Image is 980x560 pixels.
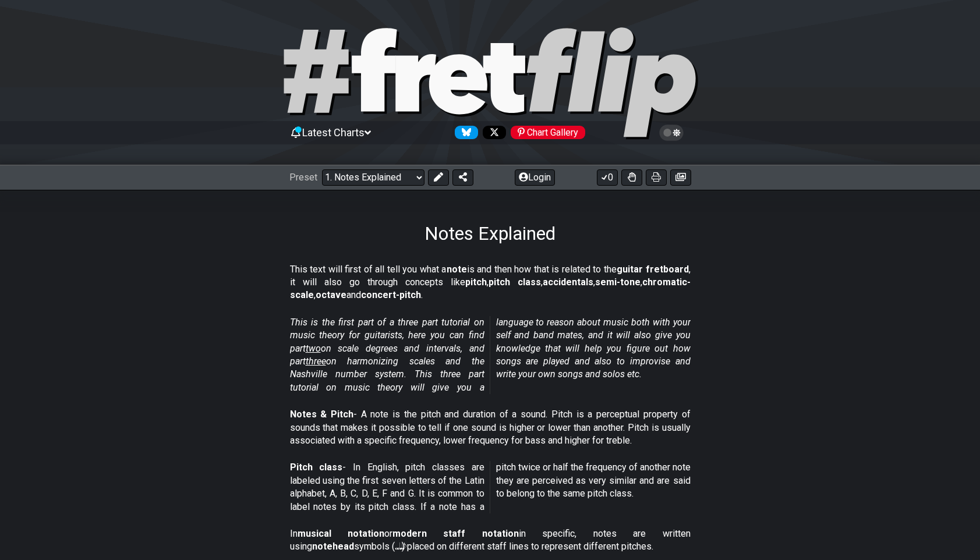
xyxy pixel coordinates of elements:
[543,277,593,288] strong: accidentals
[465,277,487,288] strong: pitch
[450,126,478,139] a: Follow #fretflip at Bluesky
[290,462,343,473] strong: Pitch class
[290,527,691,554] p: In or in specific, notes are written using symbols (𝅝 𝅗𝅥 𝅘𝅥 𝅘𝅥𝅮) placed on different staff lines to r...
[428,169,449,186] button: Edit Preset
[506,126,585,139] a: #fretflip at Pinterest
[290,461,691,513] p: - In English, pitch classes are labeled using the first seven letters of the Latin alphabet, A, B...
[478,126,506,139] a: Follow #fretflip at X
[665,127,678,138] span: Toggle light / dark theme
[361,289,421,300] strong: concert-pitch
[322,169,424,186] select: Preset
[290,263,691,302] p: This text will first of all tell you what a is and then how that is related to the , it will also...
[489,277,541,288] strong: pitch class
[515,169,555,186] button: Login
[290,408,691,447] p: - A note is the pitch and duration of a sound. Pitch is a perceptual property of sounds that make...
[646,169,667,186] button: Print
[597,169,618,186] button: 0
[617,264,689,275] strong: guitar fretboard
[447,264,467,275] strong: note
[289,172,317,183] span: Preset
[392,528,519,539] strong: modern staff notation
[621,169,642,186] button: Toggle Dexterity for all fretkits
[312,541,354,552] strong: notehead
[290,317,691,393] em: This is the first part of a three part tutorial on music theory for guitarists, here you can find...
[452,169,473,186] button: Share Preset
[306,356,326,367] span: three
[670,169,691,186] button: Create image
[302,126,365,139] span: Latest Charts
[595,277,641,288] strong: semi-tone
[298,528,384,539] strong: musical notation
[306,343,321,354] span: two
[511,126,585,139] div: Chart Gallery
[424,222,556,244] h1: Notes Explained
[316,289,346,300] strong: octave
[290,409,353,420] strong: Notes & Pitch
